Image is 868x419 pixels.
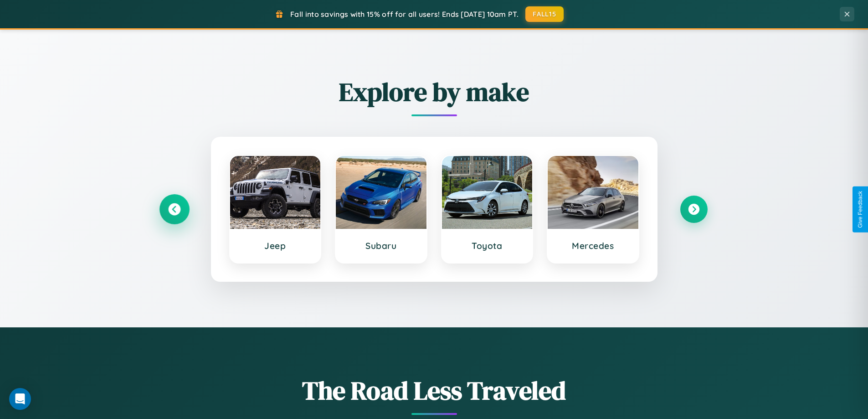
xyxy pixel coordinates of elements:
span: Fall into savings with 15% off for all users! Ends [DATE] 10am PT. [290,10,519,19]
h3: Jeep [239,240,312,251]
h3: Subaru [345,240,417,251]
div: Open Intercom Messenger [9,388,31,410]
h3: Toyota [451,240,524,251]
button: FALL15 [525,6,564,22]
h3: Mercedes [557,240,629,251]
h2: Explore by make [161,74,708,109]
h1: The Road Less Traveled [161,373,708,408]
div: Give Feedback [857,191,863,228]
